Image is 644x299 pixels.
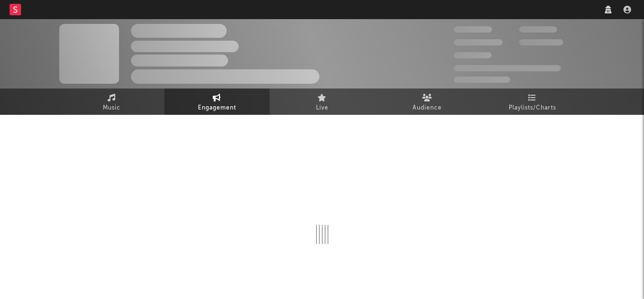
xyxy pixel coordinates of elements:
span: 100,000 [454,52,491,58]
a: Engagement [164,89,270,115]
span: Engagement [198,102,236,114]
a: Music [59,89,164,115]
span: Music [103,102,120,114]
a: Audience [375,89,480,115]
span: 100,000 [519,26,557,33]
span: 50,000,000 Monthly Listeners [454,65,561,71]
span: 300,000 [454,26,492,33]
span: Playlists/Charts [509,102,556,114]
span: 1,000,000 [519,39,563,45]
span: Audience [413,102,442,114]
a: Playlists/Charts [480,89,585,115]
a: Live [270,89,375,115]
span: Live [316,102,328,114]
span: 50,000,000 [454,39,502,45]
span: Jump Score: 85.0 [454,77,510,83]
